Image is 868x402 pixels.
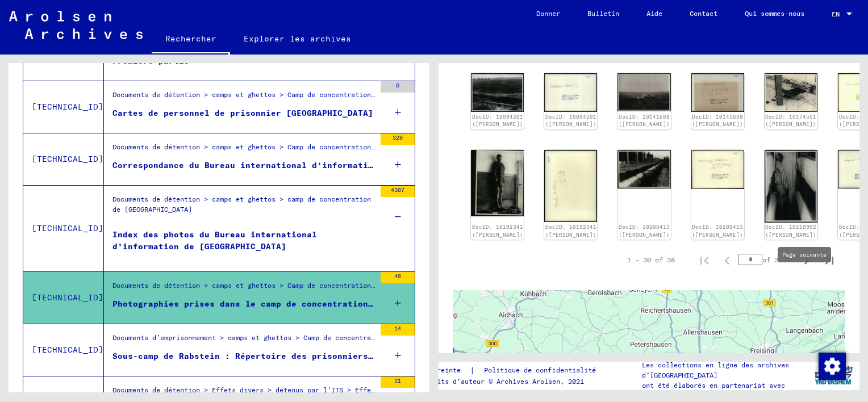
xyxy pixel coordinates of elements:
[619,224,670,238] a: DocID: 10208413 ([PERSON_NAME])
[472,224,523,238] a: DocID: 10192341 ([PERSON_NAME])
[381,272,415,283] div: 48
[9,11,143,39] img: Arolsen_neg.svg
[152,25,230,55] a: Rechercher
[381,81,415,93] div: 0
[795,249,818,271] button: Page suivante
[112,194,375,234] div: Documents de détention > camps et ghettos > camp de concentration de [GEOGRAPHIC_DATA]
[762,256,778,264] font: of 2
[381,376,415,388] div: 31
[23,185,104,271] td: [TECHNICAL_ID]
[381,186,415,197] div: 4387
[112,90,375,106] div: Documents de détention > camps et ghettos > Camp de concentration de [GEOGRAPHIC_DATA] > Document...
[617,73,670,112] img: 001.jpg
[693,249,716,271] button: Première page
[819,353,846,380] img: Zustimmung ändern
[472,114,523,128] a: DocID: 10094201 ([PERSON_NAME])
[23,81,104,133] td: [TECHNICAL_ID]
[112,229,375,263] div: Index des photos du Bureau international d’information de [GEOGRAPHIC_DATA]
[23,324,104,376] td: [TECHNICAL_ID]
[471,73,524,112] img: 001.jpg
[381,324,415,336] div: 14
[544,73,597,112] img: 002.jpg
[765,150,817,223] img: 001.jpg
[381,133,415,145] div: 329
[112,160,375,171] div: Correspondance du Bureau international d’information de Dachau concernant la recherche des person...
[545,114,596,128] a: DocID: 10094201 ([PERSON_NAME])
[818,249,841,271] button: Dernière page
[692,114,743,128] a: DocID: 10141688 ([PERSON_NAME])
[112,298,375,310] div: Photographies prises dans le camp de concentration de [GEOGRAPHIC_DATA] de soi-disant suicides
[112,142,375,158] div: Documents de détention > camps et ghettos > Camp de concentration de [GEOGRAPHIC_DATA] > Informat...
[425,365,470,376] a: Empreinte
[765,73,817,112] img: 001.jpg
[112,333,375,349] div: Documents d’emprisonnement > camps et ghettos > Camp de concentration de [GEOGRAPHIC_DATA] > list...
[692,224,743,238] a: DocID: 10208413 ([PERSON_NAME])
[642,380,807,391] p: ont été élaborés en partenariat avec
[544,150,597,222] img: 002.jpg
[832,10,844,18] span: EN
[691,73,744,112] img: 002.jpg
[642,360,807,380] p: Les collections en ligne des archives d’[GEOGRAPHIC_DATA]
[765,114,816,128] a: DocID: 10174551 ([PERSON_NAME])
[112,107,373,119] div: Cartes de personnel de prisonnier [GEOGRAPHIC_DATA]
[112,280,375,296] div: Documents de détention > camps et ghettos > Camp de concentration de [GEOGRAPHIC_DATA] > Document...
[716,249,738,271] button: Page précédente
[617,150,670,189] img: 001.jpg
[691,150,744,189] img: 002.jpg
[475,365,610,376] a: Politique de confidentialité
[619,114,670,128] a: DocID: 10141688 ([PERSON_NAME])
[627,255,675,265] div: 1 – 30 of 38
[545,224,596,238] a: DocID: 10192341 ([PERSON_NAME])
[425,376,610,387] p: Droits d’auteur © Archives Arolsen, 2021
[112,385,375,401] div: Documents de détention > Effets divers > détenus par l’ITS > Effets du camp de concentration de [...
[230,25,365,52] a: Explorer les archives
[471,150,524,217] img: 001.jpg
[470,365,475,376] font: |
[818,352,845,379] div: Modifier le consentement
[765,224,816,238] a: DocID: 10210902 ([PERSON_NAME])
[23,271,104,324] td: [TECHNICAL_ID]
[23,133,104,185] td: [TECHNICAL_ID]
[812,361,855,390] img: yv_logo.png
[112,350,375,362] div: Sous-camp de Rabstein : Répertoire des prisonniers morts dans les années 1944-45 et après la Libé...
